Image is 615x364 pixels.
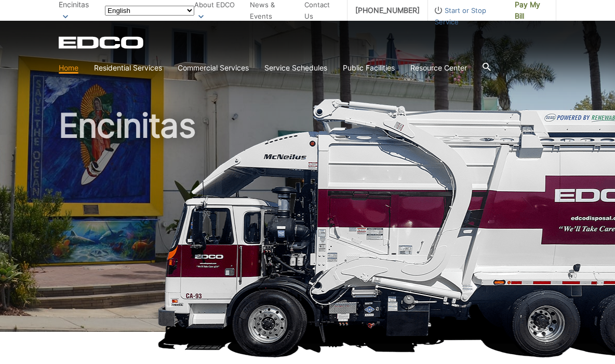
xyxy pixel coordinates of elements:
[59,36,145,49] a: EDCD logo. Return to the homepage.
[94,62,162,74] a: Residential Services
[178,62,249,74] a: Commercial Services
[343,62,395,74] a: Public Facilities
[105,6,194,16] select: Select a language
[264,62,327,74] a: Service Schedules
[59,62,78,74] a: Home
[410,62,467,74] a: Resource Center
[59,109,556,337] h1: Encinitas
